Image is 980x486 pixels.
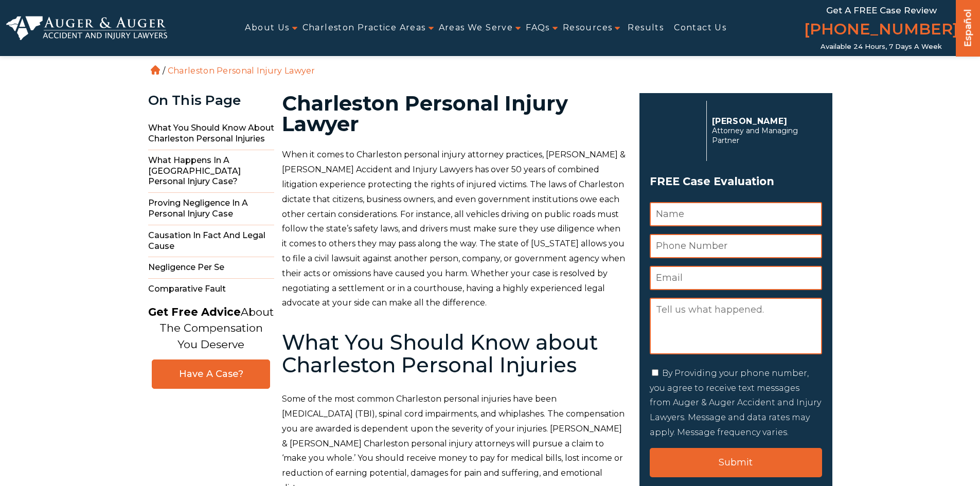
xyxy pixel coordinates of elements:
label: By Providing your phone number, you agree to receive text messages from Auger & Auger Accident an... [650,368,821,437]
p: When it comes to Charleston personal injury attorney practices, [PERSON_NAME] & [PERSON_NAME] Acc... [282,148,627,311]
div: On This Page [148,93,274,108]
span: Negligence Per Se [148,257,274,279]
span: Attorney and Managing Partner [712,126,816,146]
img: Herbert Auger [650,105,701,156]
span: Proving Negligence in a Personal Injury Case [148,193,274,225]
a: Resources [563,16,613,40]
a: Have A Case? [152,359,270,389]
a: Areas We Serve [439,16,513,40]
a: About Us [245,16,289,40]
p: [PERSON_NAME] [712,116,816,126]
input: Email [650,266,822,290]
span: FREE Case Evaluation [650,172,822,191]
h1: Charleston Personal Injury Lawyer [282,93,627,134]
a: FAQs [526,16,550,40]
input: Phone Number [650,234,822,258]
img: Auger & Auger Accident and Injury Lawyers Logo [6,16,167,41]
span: What Happens in a [GEOGRAPHIC_DATA] Personal Injury Case? [148,150,274,193]
a: [PHONE_NUMBER] [804,18,958,43]
input: Name [650,202,822,226]
span: What You Should Know about Charleston Personal Injuries [148,118,274,150]
span: Available 24 Hours, 7 Days a Week [821,43,942,51]
a: Home [151,65,160,75]
a: Contact Us [674,16,726,40]
li: Charleston Personal Injury Lawyer [165,66,318,76]
input: Submit [650,448,822,477]
strong: Get Free Advice [148,305,241,318]
span: Have A Case? [163,368,259,380]
span: Causation in Fact and Legal Cause [148,225,274,258]
a: Charleston Practice Areas [302,16,426,40]
h2: What You Should Know about Charleston Personal Injuries [282,331,627,376]
span: Get a FREE Case Review [826,5,937,15]
a: Results [628,16,664,40]
p: About The Compensation You Deserve [148,304,274,353]
span: Comparative Fault [148,279,274,300]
